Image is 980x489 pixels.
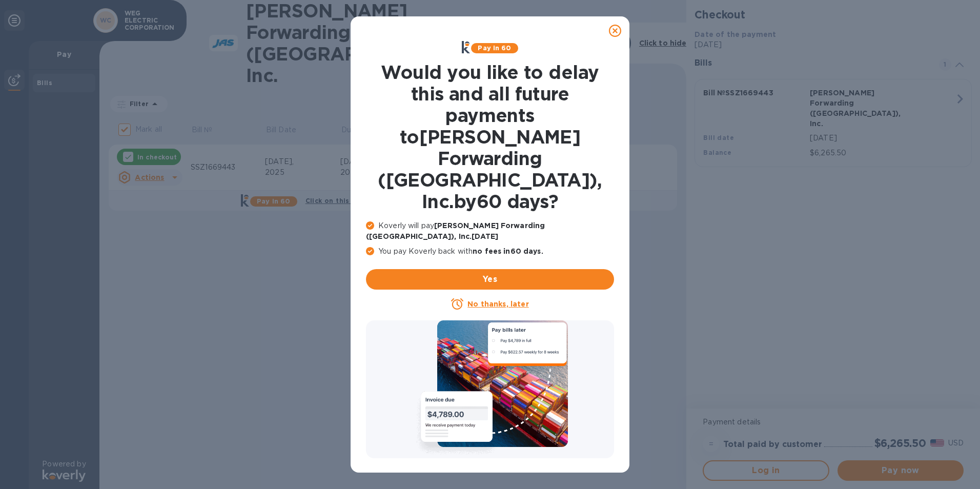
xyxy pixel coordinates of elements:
[366,62,614,212] h1: Would you like to delay this and all future payments to [PERSON_NAME] Forwarding ([GEOGRAPHIC_DAT...
[366,269,614,290] button: Yes
[478,44,511,52] b: Pay in 60
[467,300,528,308] u: No thanks, later
[366,246,614,257] p: You pay Koverly back with
[374,273,606,286] span: Yes
[366,221,545,240] b: [PERSON_NAME] Forwarding ([GEOGRAPHIC_DATA]), Inc. [DATE]
[473,247,543,255] b: no fees in 60 days .
[366,220,614,242] p: Koverly will pay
